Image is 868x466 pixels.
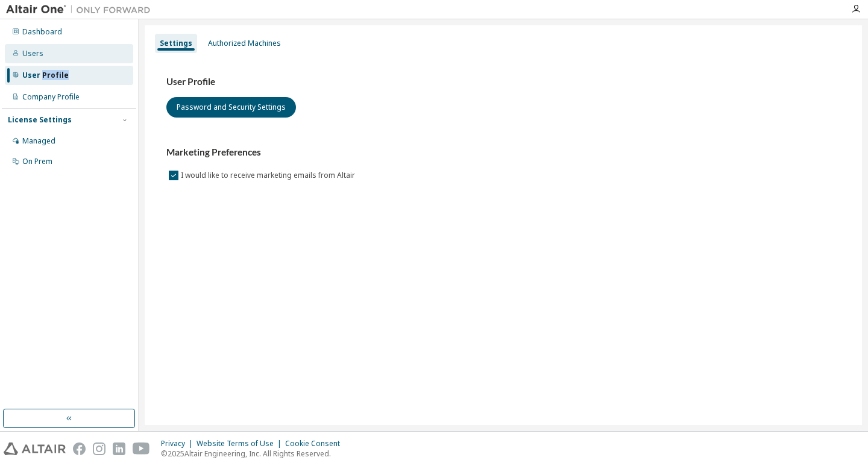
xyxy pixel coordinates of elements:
img: facebook.svg [73,442,86,455]
div: Authorized Machines [208,39,281,48]
button: Password and Security Settings [166,97,296,118]
div: User Profile [22,71,69,80]
div: License Settings [8,115,72,125]
img: Altair One [6,4,157,16]
h3: Marketing Preferences [166,146,840,159]
h3: User Profile [166,76,840,88]
div: Privacy [161,439,197,449]
img: altair_logo.svg [4,442,66,455]
img: linkedin.svg [113,442,125,455]
img: youtube.svg [133,442,150,455]
div: Dashboard [22,27,62,37]
div: Managed [22,136,55,146]
label: I would like to receive marketing emails from Altair [181,168,357,183]
div: Settings [160,39,192,48]
img: instagram.svg [93,442,105,455]
div: Cookie Consent [285,439,347,449]
p: © 2025 Altair Engineering, Inc. All Rights Reserved. [161,449,347,459]
div: On Prem [22,157,52,166]
div: Company Profile [22,92,80,102]
div: Website Terms of Use [197,439,285,449]
div: Users [22,49,43,58]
